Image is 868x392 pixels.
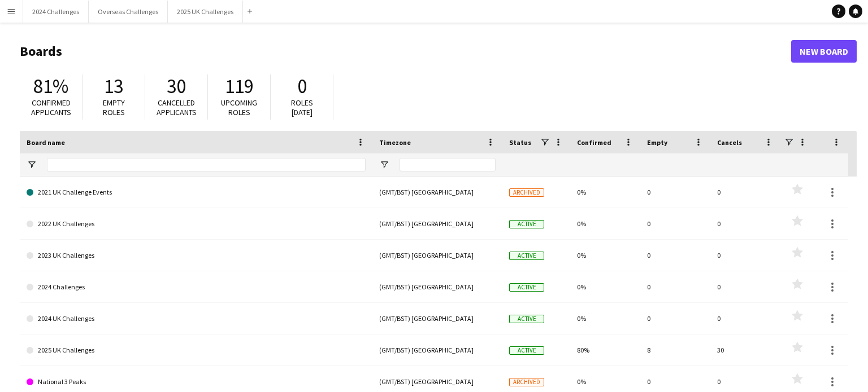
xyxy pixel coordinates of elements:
[372,208,502,239] div: (GMT/BST) [GEOGRAPHIC_DATA]
[640,208,710,239] div: 0
[509,283,544,292] span: Active
[372,271,502,302] div: (GMT/BST) [GEOGRAPHIC_DATA]
[27,303,366,334] a: 2024 UK Challenges
[791,40,857,63] a: New Board
[27,271,366,303] a: 2024 Challenges
[372,240,502,271] div: (GMT/BST) [GEOGRAPHIC_DATA]
[27,240,366,271] a: 2023 UK Challenges
[570,240,640,271] div: 0%
[640,303,710,334] div: 0
[640,271,710,302] div: 0
[710,240,780,271] div: 0
[297,74,307,99] span: 0
[647,138,667,147] span: Empty
[27,208,366,240] a: 2022 UK Challenges
[27,334,366,366] a: 2025 UK Challenges
[509,138,531,147] span: Status
[509,378,544,386] span: Archived
[379,138,411,147] span: Timezone
[710,303,780,334] div: 0
[291,98,313,117] span: Roles [DATE]
[372,177,502,208] div: (GMT/BST) [GEOGRAPHIC_DATA]
[103,98,125,117] span: Empty roles
[509,220,544,228] span: Active
[372,303,502,334] div: (GMT/BST) [GEOGRAPHIC_DATA]
[89,1,168,23] button: Overseas Challenges
[157,98,197,117] span: Cancelled applicants
[104,74,123,99] span: 13
[710,334,780,365] div: 30
[372,334,502,365] div: (GMT/BST) [GEOGRAPHIC_DATA]
[27,138,65,147] span: Board name
[570,177,640,208] div: 0%
[47,158,366,171] input: Board name Filter Input
[509,188,544,197] span: Archived
[710,271,780,302] div: 0
[23,1,89,23] button: 2024 Challenges
[27,160,37,170] button: Open Filter Menu
[717,138,742,147] span: Cancels
[577,138,611,147] span: Confirmed
[640,177,710,208] div: 0
[167,74,186,99] span: 30
[225,74,254,99] span: 119
[570,208,640,239] div: 0%
[509,346,544,355] span: Active
[640,334,710,365] div: 8
[570,334,640,365] div: 80%
[710,177,780,208] div: 0
[221,98,257,117] span: Upcoming roles
[509,315,544,323] span: Active
[31,98,71,117] span: Confirmed applicants
[379,160,389,170] button: Open Filter Menu
[570,303,640,334] div: 0%
[27,177,366,208] a: 2021 UK Challenge Events
[640,240,710,271] div: 0
[509,252,544,260] span: Active
[570,271,640,302] div: 0%
[400,158,496,171] input: Timezone Filter Input
[710,208,780,239] div: 0
[20,43,791,60] h1: Boards
[33,74,68,99] span: 81%
[168,1,243,23] button: 2025 UK Challenges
